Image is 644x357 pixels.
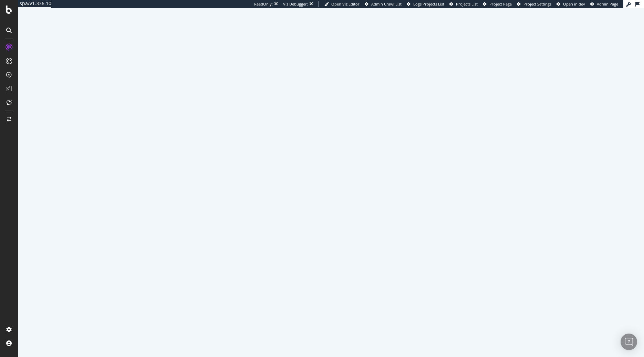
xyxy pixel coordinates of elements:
[523,1,551,7] span: Project Settings
[597,1,618,7] span: Admin Page
[331,1,360,7] span: Open Viz Editor
[254,1,273,7] div: ReadOnly:
[517,1,551,7] a: Project Settings
[324,1,360,7] a: Open Viz Editor
[283,1,308,7] div: Viz Debugger:
[483,1,512,7] a: Project Page
[371,1,402,7] span: Admin Crawl List
[306,165,356,190] div: animation
[449,1,478,7] a: Projects List
[557,1,585,7] a: Open in dev
[407,1,444,7] a: Logs Projects List
[563,1,585,7] span: Open in dev
[621,334,637,350] div: Open Intercom Messenger
[489,1,512,7] span: Project Page
[456,1,478,7] span: Projects List
[590,1,618,7] a: Admin Page
[413,1,444,7] span: Logs Projects List
[365,1,402,7] a: Admin Crawl List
